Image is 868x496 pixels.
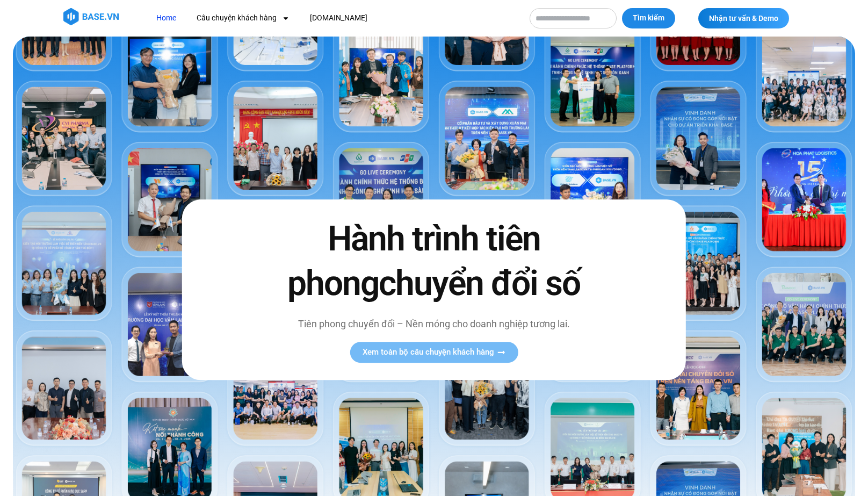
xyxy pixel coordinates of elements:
[379,263,580,304] span: chuyển đổi số
[189,8,298,28] a: Câu chuyện khách hàng
[265,217,603,306] h2: Hành trình tiên phong
[350,342,518,363] a: Xem toàn bộ câu chuyện khách hàng
[698,8,789,28] a: Nhận tư vấn & Demo
[633,13,664,24] span: Tìm kiếm
[148,8,184,28] a: Home
[709,15,778,22] span: Nhận tư vấn & Demo
[148,8,519,28] nav: Menu
[265,317,603,331] p: Tiên phong chuyển đổi – Nền móng cho doanh nghiệp tương lai.
[363,348,494,356] span: Xem toàn bộ câu chuyện khách hàng
[622,8,675,28] button: Tìm kiếm
[302,8,375,28] a: [DOMAIN_NAME]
